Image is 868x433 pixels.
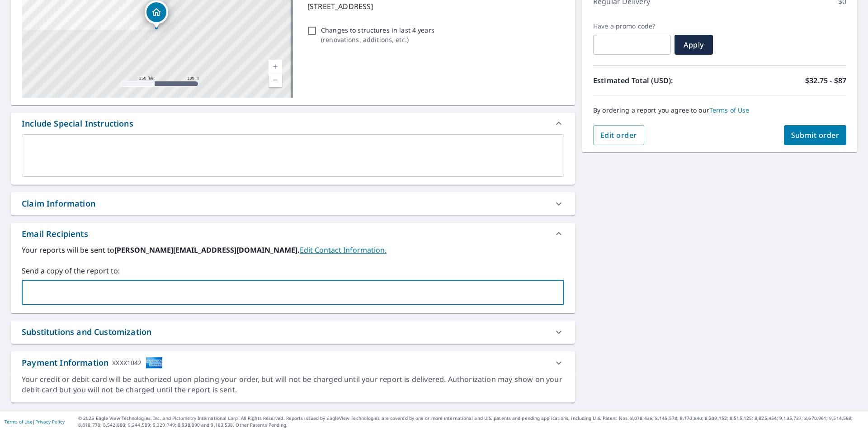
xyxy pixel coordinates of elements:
[11,351,575,374] div: Payment InformationXXXX1042cardImage
[22,228,88,240] div: Email Recipients
[269,60,282,73] a: Current Level 17, Zoom In
[791,130,840,140] span: Submit order
[11,320,575,344] div: Substitutions and Customization
[675,35,713,55] button: Apply
[78,415,863,428] p: © 2025 Eagle View Technologies, Inc. and Pictometry International Corp. All Rights Reserved. Repo...
[784,125,847,145] button: Submit order
[11,192,575,215] div: Claim Information
[593,106,846,114] p: By ordering a report you agree to our
[11,223,575,245] div: Email Recipients
[5,419,65,424] p: |
[11,113,575,134] div: Include Special Instructions
[600,130,637,140] span: Edit order
[22,245,564,255] label: Your reports will be sent to
[35,419,65,425] a: Privacy Policy
[22,374,564,395] div: Your credit or debit card will be authorized upon placing your order, but will not be charged unt...
[321,35,434,44] p: ( renovations, additions, etc. )
[22,326,151,338] div: Substitutions and Customization
[114,245,300,255] b: [PERSON_NAME][EMAIL_ADDRESS][DOMAIN_NAME].
[593,22,671,30] label: Have a promo code?
[22,357,163,369] div: Payment Information
[22,118,133,130] div: Include Special Instructions
[300,245,387,255] a: EditContactInfo
[145,0,168,28] div: Dropped pin, building 1, Residential property, 4393 Tideview Dr Jacksonville Beach, FL 32250
[593,75,720,86] p: Estimated Total (USD):
[5,419,33,425] a: Terms of Use
[22,198,95,210] div: Claim Information
[22,265,564,276] label: Send a copy of the report to:
[112,357,142,369] div: XXXX1042
[805,75,846,86] p: $32.75 - $87
[709,106,750,114] a: Terms of Use
[146,357,163,369] img: cardImage
[593,125,644,145] button: Edit order
[321,25,434,35] p: Changes to structures in last 4 years
[307,1,561,12] p: [STREET_ADDRESS]
[269,73,282,87] a: Current Level 17, Zoom Out
[682,40,706,50] span: Apply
